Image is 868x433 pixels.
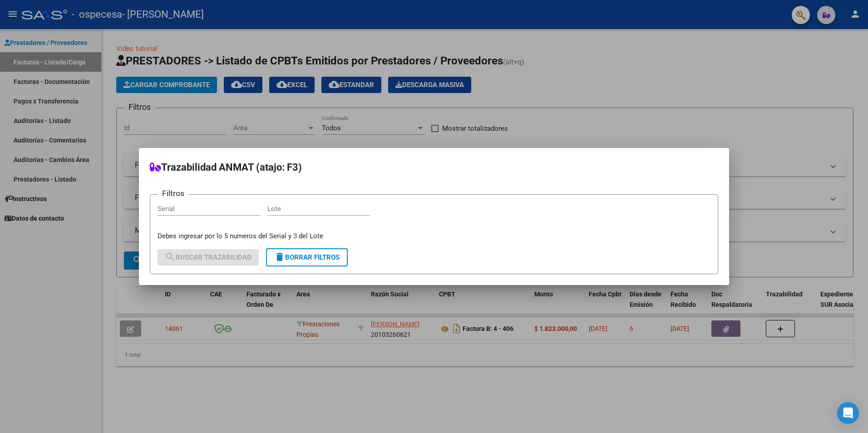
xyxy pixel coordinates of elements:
div: Open Intercom Messenger [837,402,859,424]
p: Debes ingresar por lo 5 numeros del Serial y 3 del Lote [158,231,710,241]
mat-icon: delete [274,251,285,262]
span: Buscar Trazabilidad [165,253,252,261]
mat-icon: search [165,251,176,262]
button: Borrar Filtros [266,248,348,266]
h2: Trazabilidad ANMAT (atajo: F3) [150,159,718,176]
button: Buscar Trazabilidad [158,249,259,266]
h3: Filtros [158,187,189,199]
span: Borrar Filtros [274,253,340,261]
